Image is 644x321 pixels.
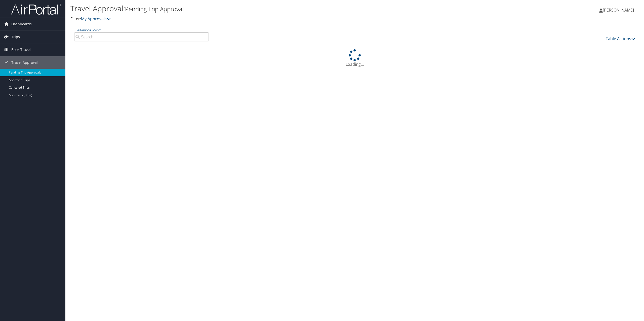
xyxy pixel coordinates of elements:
[11,31,20,43] span: Trips
[81,16,111,22] a: My Approvals
[70,16,450,22] p: Filter:
[70,3,450,14] h1: Travel Approval:
[11,3,61,15] img: airportal-logo.png
[77,28,101,32] a: Advanced Search
[603,7,634,13] span: [PERSON_NAME]
[606,36,635,41] a: Table Actions
[70,49,639,67] div: Loading...
[125,5,184,13] small: Pending Trip Approval
[11,18,32,30] span: Dashboards
[74,32,209,41] input: Advanced Search
[599,3,639,18] a: [PERSON_NAME]
[11,56,38,69] span: Travel Approval
[11,43,31,56] span: Book Travel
